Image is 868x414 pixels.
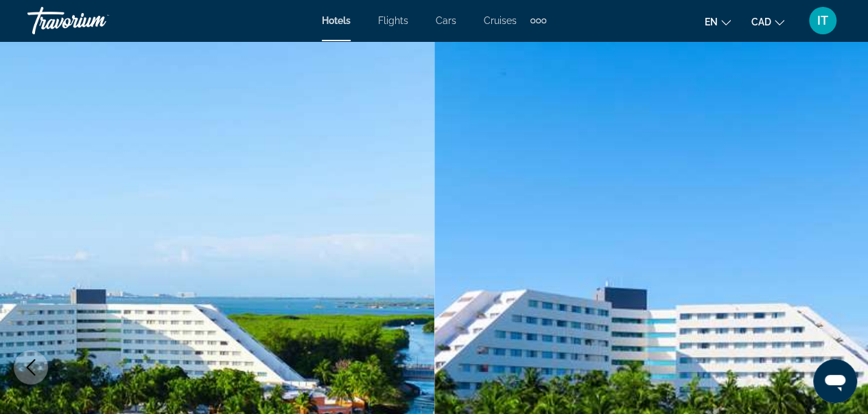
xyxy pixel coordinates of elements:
[27,3,165,38] a: Travorium
[813,359,857,403] iframe: Кнопка для запуску вікна повідомлень
[751,12,784,32] button: Change currency
[705,16,718,27] span: en
[805,6,841,35] button: User Menu
[530,10,546,32] button: Extra navigation items
[436,15,456,26] a: Cars
[705,12,731,32] button: Change language
[378,15,408,26] a: Flights
[820,350,854,384] button: Next image
[484,15,517,26] a: Cruises
[14,350,48,384] button: Previous image
[751,16,771,27] span: CAD
[322,15,351,26] a: Hotels
[817,14,828,27] span: IT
